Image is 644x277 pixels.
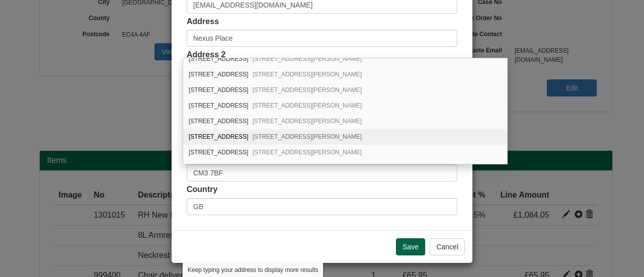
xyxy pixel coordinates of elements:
div: 9 Arlington Square [183,82,507,98]
div: 11 Arlington Square [183,114,507,129]
div: 12 Arlington Square [183,129,507,145]
label: Address [187,16,219,28]
div: 10 Arlington Square [183,98,507,114]
div: 13 Arlington Square [183,145,507,160]
span: [STREET_ADDRESS][PERSON_NAME] [253,71,362,78]
span: [STREET_ADDRESS][PERSON_NAME] [253,149,362,156]
div: Bellan & Co Ltd T/A Domions Pizzas, 13 Arlington Square [183,160,507,176]
span: [STREET_ADDRESS][PERSON_NAME] [253,55,362,62]
div: 8 Arlington Square [183,67,507,82]
input: Save [396,238,425,255]
div: 7 Arlington Square [183,51,507,67]
span: [STREET_ADDRESS][PERSON_NAME] [253,133,362,140]
span: [STREET_ADDRESS][PERSON_NAME] [253,118,362,125]
span: [STREET_ADDRESS][PERSON_NAME] [253,102,362,109]
button: Cancel [430,238,465,255]
label: Address 2 [187,49,225,61]
label: Country [187,184,217,196]
span: [STREET_ADDRESS][PERSON_NAME] [253,86,362,94]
